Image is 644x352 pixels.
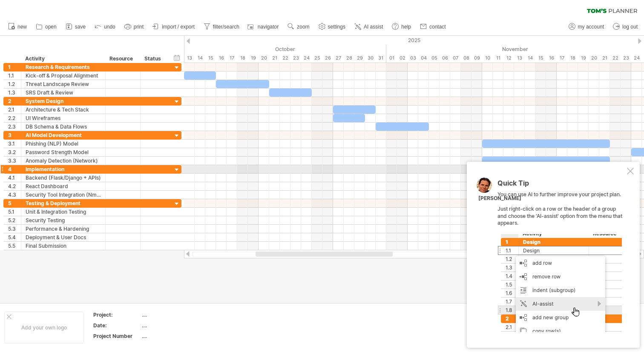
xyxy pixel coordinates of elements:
div: 1.2 [8,80,21,88]
div: Sunday, 9 November 2025 [471,54,482,63]
div: Quick Tip [497,180,625,191]
div: DB Schema & Data Flows [26,123,101,131]
div: Wednesday, 15 October 2025 [205,54,216,63]
span: filter/search [213,24,239,30]
div: Sunday, 19 October 2025 [248,54,259,63]
a: my account [566,21,607,32]
span: open [45,24,57,30]
div: Phishing (NLP) Model [26,140,101,148]
div: Saturday, 15 November 2025 [535,54,546,63]
div: Monday, 17 November 2025 [557,54,567,63]
div: Anomaly Detection (Network) [26,157,101,165]
span: settings [328,24,345,30]
div: 3.2 [8,148,21,156]
div: 4 [8,165,21,173]
div: Saturday, 18 October 2025 [237,54,248,63]
span: navigator [258,24,279,30]
div: SRS Draft & Review [26,89,101,97]
div: UI Wireframes [26,114,101,122]
div: Activity [25,54,101,63]
div: Monday, 10 November 2025 [482,54,493,63]
div: Thursday, 20 November 2025 [589,54,599,63]
div: 3 [8,131,21,139]
div: Wednesday, 12 November 2025 [503,54,514,63]
div: Kick-off & Proposal Alignment [26,72,101,80]
div: .... [142,332,213,340]
div: Research & Requirements [26,63,101,71]
div: Testing & Deployment [26,199,101,207]
a: help [390,21,414,32]
div: Add your own logo [4,312,84,343]
a: print [122,21,146,32]
div: Monday, 24 November 2025 [631,54,642,63]
div: Friday, 7 November 2025 [450,54,461,63]
div: 5.3 [8,225,21,233]
div: Monday, 13 October 2025 [184,54,195,63]
div: Sunday, 23 November 2025 [621,54,631,63]
div: Tuesday, 18 November 2025 [567,54,578,63]
div: .... [142,322,213,329]
div: 5.1 [8,208,21,216]
div: Wednesday, 22 October 2025 [280,54,290,63]
div: Wednesday, 5 November 2025 [429,54,440,63]
div: 2.2 [8,114,21,122]
a: log out [611,21,640,32]
a: undo [92,21,118,32]
div: Tuesday, 4 November 2025 [418,54,429,63]
div: Backend (Flask/Django + APIs) [26,174,101,182]
div: Sunday, 26 October 2025 [322,54,333,63]
div: 5.4 [8,233,21,241]
div: Performance & Hardening [26,225,101,233]
div: Threat Landscape Review [26,80,101,88]
div: You can use AI to further improve your project plan. Just right-click on a row or the header of a... [497,180,625,332]
div: Friday, 24 October 2025 [301,54,312,63]
div: Unit & Integration Testing [26,208,101,216]
div: Project Number [93,332,140,340]
div: Friday, 17 October 2025 [227,54,237,63]
div: 4.3 [8,191,21,199]
div: 4.1 [8,174,21,182]
div: Password Strength Model [26,148,101,156]
span: log out [622,24,638,30]
div: Final Submission [26,242,101,250]
a: contact [418,21,448,32]
div: 5.5 [8,242,21,250]
div: Monday, 27 October 2025 [333,54,344,63]
div: 3.1 [8,140,21,148]
div: Date: [93,322,140,329]
div: Resource [109,54,135,63]
span: AI assist [364,24,383,30]
a: open [34,21,59,32]
div: October 2025 [56,45,386,54]
span: undo [104,24,115,30]
div: React Dashboard [26,182,101,190]
a: zoom [285,21,312,32]
a: import / export [150,21,197,32]
div: AI Model Development [26,131,101,139]
div: Saturday, 8 November 2025 [461,54,471,63]
div: Thursday, 6 November 2025 [440,54,450,63]
div: 4.2 [8,182,21,190]
span: save [75,24,86,30]
div: Saturday, 1 November 2025 [386,54,397,63]
div: Thursday, 23 October 2025 [290,54,301,63]
div: Friday, 31 October 2025 [376,54,386,63]
div: Sunday, 2 November 2025 [397,54,408,63]
span: my account [578,24,604,30]
div: 2.3 [8,123,21,131]
div: 5.2 [8,216,21,224]
span: zoom [297,24,309,30]
div: 2 [8,97,21,105]
a: AI assist [352,21,385,32]
div: Thursday, 16 October 2025 [216,54,227,63]
a: settings [316,21,348,32]
a: save [63,21,88,32]
div: Friday, 14 November 2025 [525,54,535,63]
div: Status [144,54,163,63]
span: import / export [162,24,195,30]
a: navigator [246,21,281,32]
div: 5 [8,199,21,207]
div: [PERSON_NAME] [478,195,521,202]
span: new [17,24,27,30]
div: Security Tool Integration (Nmap/Snort/Wireshark) [26,191,101,199]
